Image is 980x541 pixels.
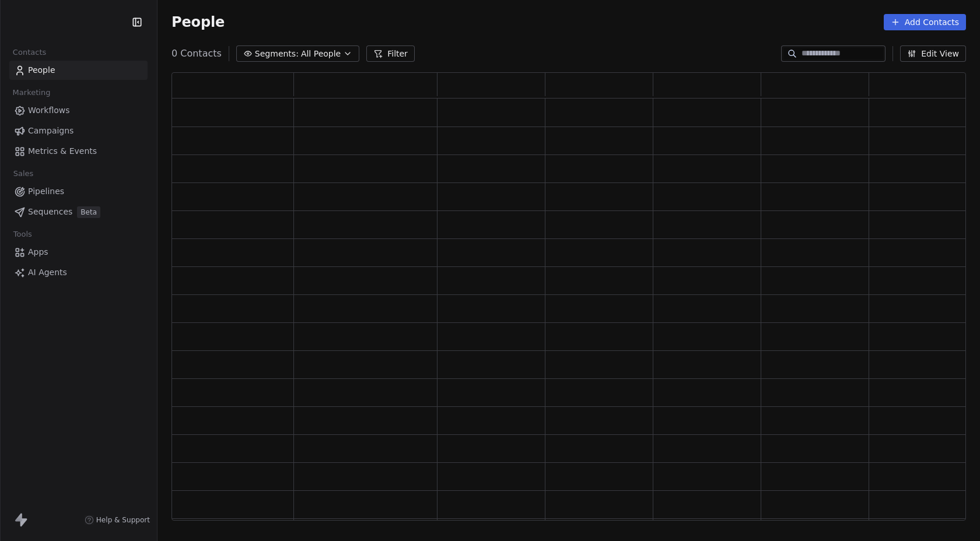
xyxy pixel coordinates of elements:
[85,515,150,525] a: Help & Support
[171,13,225,31] span: People
[255,48,299,60] span: Segments:
[9,202,148,222] a: SequencesBeta
[28,64,55,76] span: People
[28,145,97,157] span: Metrics & Events
[28,246,48,258] span: Apps
[171,47,222,61] span: 0 Contacts
[28,185,64,198] span: Pipelines
[9,263,148,282] a: AI Agents
[28,266,67,279] span: AI Agents
[8,226,37,243] span: Tools
[8,44,51,61] span: Contacts
[9,182,148,201] a: Pipelines
[9,243,148,262] a: Apps
[301,48,341,60] span: All People
[172,99,977,521] div: grid
[9,101,148,120] a: Workflows
[9,142,148,161] a: Metrics & Events
[8,165,38,182] span: Sales
[28,104,70,117] span: Workflows
[9,121,148,140] a: Campaigns
[884,14,966,30] button: Add Contacts
[28,125,73,137] span: Campaigns
[8,84,55,101] span: Marketing
[9,61,148,80] a: People
[366,45,415,62] button: Filter
[900,45,966,62] button: Edit View
[96,515,150,525] span: Help & Support
[77,206,100,218] span: Beta
[28,206,72,218] span: Sequences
